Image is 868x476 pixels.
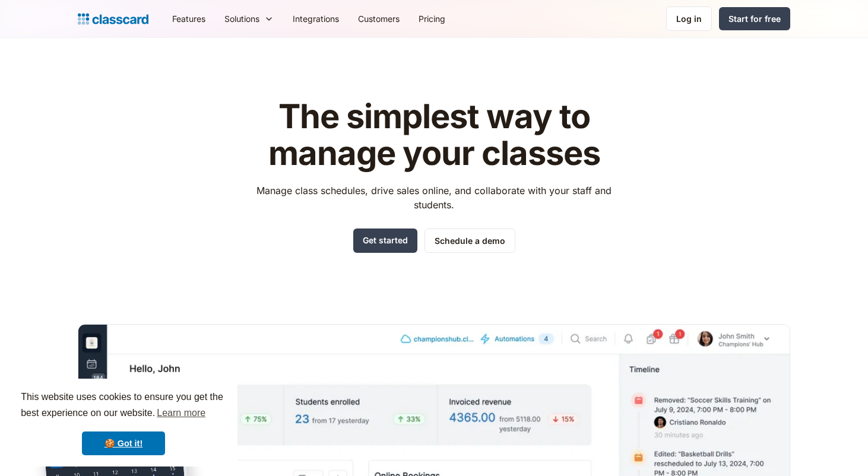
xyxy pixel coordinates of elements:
p: Manage class schedules, drive sales online, and collaborate with your staff and students. [246,183,623,212]
a: Features [163,5,215,32]
a: Logo [78,11,148,27]
a: Schedule a demo [425,229,515,253]
h1: The simplest way to manage your classes [246,99,623,172]
a: dismiss cookie message [82,431,165,455]
span: This website uses cookies to ensure you get the best experience on our website. [21,390,226,422]
div: Start for free [728,12,781,25]
a: Pricing [409,5,455,32]
a: Customers [349,5,409,32]
div: Log in [676,12,702,25]
div: cookieconsent [9,379,237,467]
a: Log in [666,7,712,31]
div: Solutions [215,5,283,32]
a: Get started [353,229,417,253]
a: Start for free [719,7,790,30]
a: Integrations [283,5,349,32]
a: learn more about cookies [155,404,207,422]
div: Solutions [224,12,259,25]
